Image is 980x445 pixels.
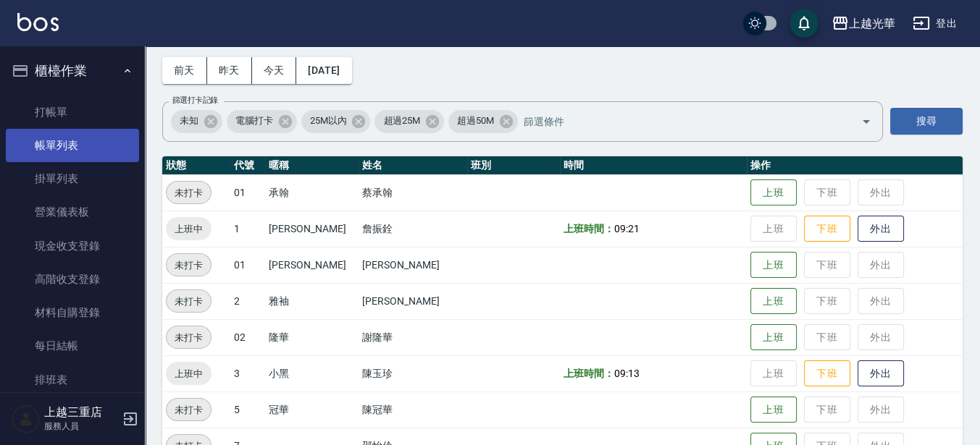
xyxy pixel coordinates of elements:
[301,110,371,133] div: 25M以內
[301,114,356,128] span: 25M以內
[265,211,359,247] td: [PERSON_NAME]
[44,420,118,433] p: 服務人員
[374,114,429,128] span: 超過25M
[171,110,222,133] div: 未知
[6,229,139,263] a: 現金收支登錄
[171,114,207,128] span: 未知
[12,404,41,433] img: Person
[790,9,818,38] button: save
[890,108,963,135] button: 搜尋
[227,114,282,128] span: 電腦打卡
[448,110,518,133] div: 超過50M
[374,110,444,133] div: 超過25M
[858,360,904,387] button: 外出
[849,14,895,33] div: 上越光華
[265,247,359,283] td: [PERSON_NAME]
[230,355,266,391] td: 3
[564,223,614,234] b: 上班時間：
[560,156,746,175] th: 時間
[359,355,467,391] td: 陳玉珍
[6,363,139,397] a: 排班表
[448,114,503,128] span: 超過50M
[750,324,797,351] button: 上班
[162,57,207,84] button: 前天
[265,156,359,175] th: 暱稱
[520,109,836,134] input: 篩選條件
[230,319,266,355] td: 02
[6,162,139,195] a: 掛單列表
[167,258,211,273] span: 未打卡
[172,95,218,106] label: 篩選打卡記錄
[230,247,266,283] td: 01
[6,96,139,129] a: 打帳單
[207,57,252,84] button: 昨天
[750,397,797,423] button: 上班
[265,174,359,211] td: 承翰
[230,156,266,175] th: 代號
[166,366,212,381] span: 上班中
[747,156,963,175] th: 操作
[750,288,797,315] button: 上班
[265,391,359,428] td: 冠華
[6,263,139,296] a: 高階收支登錄
[6,129,139,162] a: 帳單列表
[162,156,230,175] th: 狀態
[614,368,640,379] span: 09:13
[858,216,904,242] button: 外出
[230,211,266,247] td: 1
[359,283,467,319] td: [PERSON_NAME]
[166,221,212,237] span: 上班中
[167,294,211,309] span: 未打卡
[252,57,297,84] button: 今天
[750,179,797,206] button: 上班
[855,110,878,133] button: Open
[265,319,359,355] td: 隆華
[167,330,211,345] span: 未打卡
[167,185,211,200] span: 未打卡
[564,368,614,379] b: 上班時間：
[359,247,467,283] td: [PERSON_NAME]
[230,283,266,319] td: 2
[167,402,211,418] span: 未打卡
[230,174,266,211] td: 01
[359,319,467,355] td: 謝隆華
[804,360,850,387] button: 下班
[750,252,797,279] button: 上班
[804,216,850,242] button: 下班
[296,57,351,84] button: [DATE]
[614,223,640,234] span: 09:21
[467,156,561,175] th: 班別
[359,391,467,428] td: 陳冠華
[6,52,139,90] button: 櫃檯作業
[265,283,359,319] td: 雅袖
[359,156,467,175] th: 姓名
[44,405,118,420] h5: 上越三重店
[6,195,139,229] a: 營業儀表板
[265,355,359,391] td: 小黑
[227,110,297,133] div: 電腦打卡
[359,211,467,247] td: 詹振銓
[17,13,59,31] img: Logo
[6,329,139,363] a: 每日結帳
[359,174,467,211] td: 蔡承翰
[230,391,266,428] td: 5
[826,9,901,38] button: 上越光華
[6,296,139,329] a: 材料自購登錄
[907,10,963,37] button: 登出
